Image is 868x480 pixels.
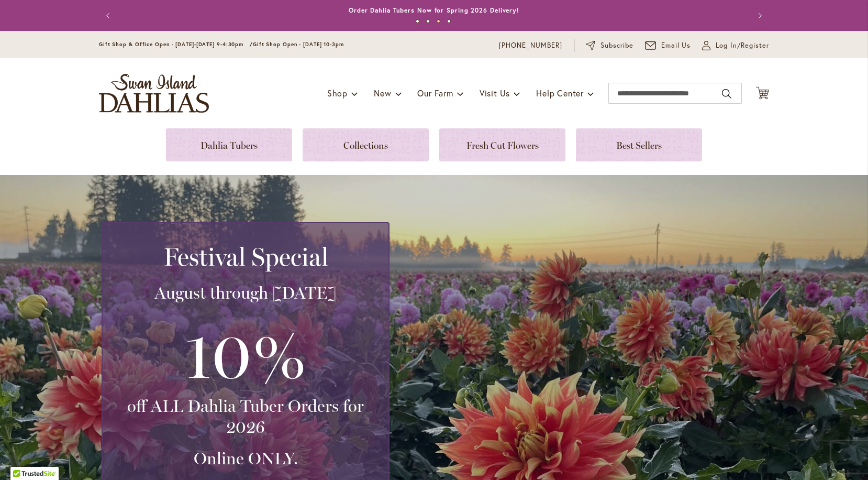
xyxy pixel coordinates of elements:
a: Email Us [645,40,691,51]
a: Log In/Register [702,40,769,51]
button: 3 of 4 [437,19,440,23]
a: store logo [99,74,209,113]
button: Previous [99,5,120,26]
h3: off ALL Dahlia Tuber Orders for 2026 [115,396,376,438]
button: 1 of 4 [416,19,419,23]
a: [PHONE_NUMBER] [499,40,562,51]
button: 2 of 4 [426,19,430,23]
span: Subscribe [600,40,633,51]
h3: August through [DATE] [115,282,376,303]
button: 4 of 4 [447,19,451,23]
a: Subscribe [586,40,633,51]
a: Order Dahlia Tubers Now for Spring 2026 Delivery! [349,6,519,14]
h2: Festival Special [115,242,376,271]
span: Shop [327,88,348,99]
span: Visit Us [480,88,510,99]
span: Gift Shop Open - [DATE] 10-3pm [253,41,344,48]
span: Log In/Register [716,40,769,51]
span: Help Center [536,88,584,99]
span: Gift Shop & Office Open - [DATE]-[DATE] 9-4:30pm / [99,41,253,48]
span: Our Farm [417,88,453,99]
span: Email Us [661,40,691,51]
h3: 10% [115,314,376,396]
button: Next [748,5,769,26]
span: New [374,88,391,99]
